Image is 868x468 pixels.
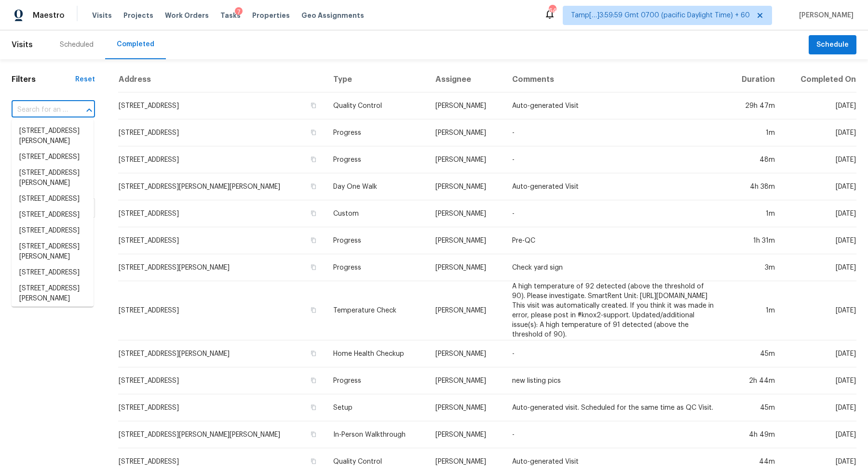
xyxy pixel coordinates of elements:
td: 4h 38m [726,173,782,200]
td: A high temperature of 92 detected (above the threshold of 90). Please investigate. SmartRent Unit... [504,281,726,340]
input: Search for an address... [12,103,68,117]
td: 29h 47m [726,92,782,119]
td: Progress [325,146,428,173]
td: [DATE] [783,281,856,340]
span: Maestro [33,11,65,20]
td: 2h 44m [726,367,782,394]
td: [STREET_ADDRESS][PERSON_NAME] [118,254,325,281]
td: Check yard sign [504,254,726,281]
button: Copy Address [309,376,318,385]
td: [STREET_ADDRESS] [118,281,325,340]
td: [STREET_ADDRESS] [118,119,325,146]
li: [STREET_ADDRESS] [12,265,94,281]
td: Progress [325,119,428,146]
li: [STREET_ADDRESS] [12,223,94,239]
td: [DATE] [783,394,856,421]
div: 7 [235,7,243,17]
button: Copy Address [309,457,318,466]
td: [STREET_ADDRESS][PERSON_NAME][PERSON_NAME] [118,421,325,448]
td: [PERSON_NAME] [428,200,504,227]
button: Copy Address [309,155,318,164]
td: [DATE] [783,200,856,227]
div: Scheduled [60,40,94,50]
td: [PERSON_NAME] [428,421,504,448]
td: new listing pics [504,367,726,394]
div: 647 [549,6,556,15]
td: [PERSON_NAME] [428,367,504,394]
td: [DATE] [783,254,856,281]
li: [STREET_ADDRESS][PERSON_NAME] [12,165,94,191]
td: [STREET_ADDRESS] [118,394,325,421]
td: [PERSON_NAME] [428,146,504,173]
td: 1m [726,119,782,146]
td: - [504,340,726,367]
td: [PERSON_NAME] [428,173,504,200]
th: Comments [504,67,726,92]
td: 1m [726,200,782,227]
td: - [504,200,726,227]
th: Type [325,67,428,92]
td: [PERSON_NAME] [428,227,504,254]
td: In-Person Walkthrough [325,421,428,448]
th: Assignee [428,67,504,92]
td: [DATE] [783,173,856,200]
li: [STREET_ADDRESS] [12,191,94,207]
td: [STREET_ADDRESS] [118,92,325,119]
td: Temperature Check [325,281,428,340]
td: [PERSON_NAME] [428,92,504,119]
td: 48m [726,146,782,173]
td: [STREET_ADDRESS] [118,146,325,173]
button: Copy Address [309,306,318,314]
td: 1h 31m [726,227,782,254]
td: [STREET_ADDRESS][PERSON_NAME] [118,340,325,367]
button: Close [82,104,96,117]
span: Tamp[…]3:59:59 Gmt 0700 (pacific Daylight Time) + 60 [571,11,750,20]
button: Copy Address [309,182,318,191]
td: - [504,119,726,146]
td: [STREET_ADDRESS] [118,200,325,227]
button: Copy Address [309,430,318,439]
span: Schedule [816,39,849,51]
th: Address [118,67,325,92]
td: 4h 49m [726,421,782,448]
td: - [504,146,726,173]
li: [STREET_ADDRESS] [12,149,94,165]
td: [STREET_ADDRESS] [118,367,325,394]
td: Custom [325,200,428,227]
td: [STREET_ADDRESS] [118,227,325,254]
span: [PERSON_NAME] [795,11,854,20]
td: Auto-generated Visit [504,92,726,119]
td: Setup [325,394,428,421]
td: [DATE] [783,227,856,254]
button: Copy Address [309,101,318,110]
td: [DATE] [783,340,856,367]
span: Work Orders [165,11,209,20]
td: Day One Walk [325,173,428,200]
td: Quality Control [325,92,428,119]
span: Visits [12,34,33,55]
td: Home Health Checkup [325,340,428,367]
button: Copy Address [309,209,318,218]
td: 45m [726,340,782,367]
td: [PERSON_NAME] [428,394,504,421]
button: Copy Address [309,128,318,137]
td: Pre-QC [504,227,726,254]
td: [DATE] [783,421,856,448]
td: 1m [726,281,782,340]
td: - [504,421,726,448]
td: [DATE] [783,92,856,119]
button: Schedule [809,35,856,55]
td: 45m [726,394,782,421]
td: Progress [325,367,428,394]
td: Auto-generated visit. Scheduled for the same time as QC Visit. [504,394,726,421]
span: Projects [123,11,153,20]
span: Properties [252,11,290,20]
td: [PERSON_NAME] [428,340,504,367]
th: Duration [726,67,782,92]
td: Progress [325,254,428,281]
td: [PERSON_NAME] [428,254,504,281]
td: 3m [726,254,782,281]
span: Visits [92,11,112,20]
td: [DATE] [783,367,856,394]
button: Copy Address [309,263,318,272]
